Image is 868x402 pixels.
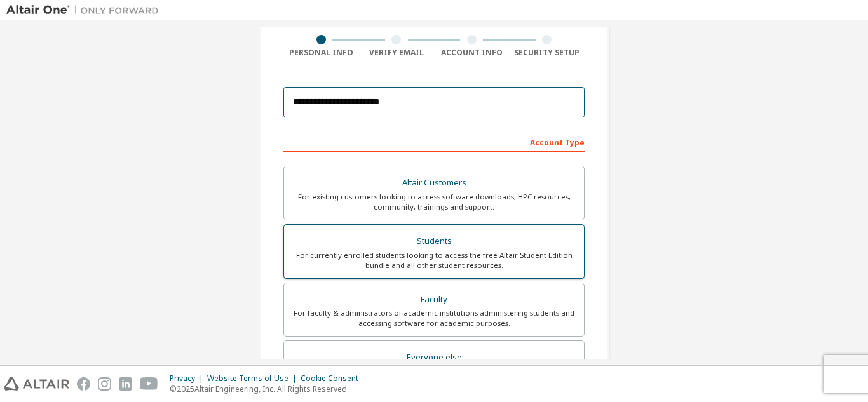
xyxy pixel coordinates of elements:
[292,291,576,309] div: Faculty
[292,232,576,250] div: Students
[283,131,585,152] div: Account Type
[434,48,510,58] div: Account Info
[170,373,207,384] div: Privacy
[301,373,366,384] div: Cookie Consent
[98,377,111,391] img: instagram.svg
[4,377,69,391] img: altair_logo.svg
[119,377,132,391] img: linkedin.svg
[510,48,585,58] div: Security Setup
[140,377,158,391] img: youtube.svg
[292,174,576,192] div: Altair Customers
[292,250,576,271] div: For currently enrolled students looking to access the free Altair Student Edition bundle and all ...
[207,373,301,384] div: Website Terms of Use
[283,48,359,58] div: Personal Info
[170,384,366,394] p: © 2025 Altair Engineering, Inc. All Rights Reserved.
[6,4,165,17] img: Altair One
[292,192,576,212] div: For existing customers looking to access software downloads, HPC resources, community, trainings ...
[359,48,435,58] div: Verify Email
[292,308,576,328] div: For faculty & administrators of academic institutions administering students and accessing softwa...
[292,349,576,366] div: Everyone else
[77,377,90,391] img: facebook.svg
